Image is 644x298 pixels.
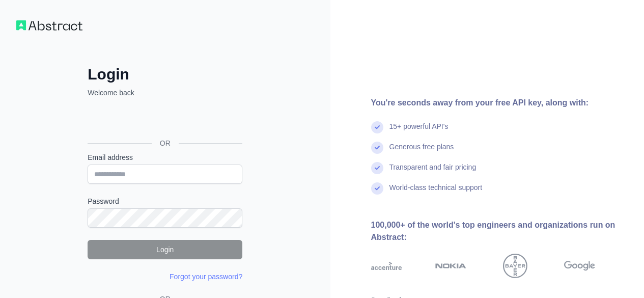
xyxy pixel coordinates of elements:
[371,162,383,174] img: check mark
[371,142,383,154] img: check mark
[435,254,466,278] img: nokia
[16,20,82,31] img: Workflow
[371,254,402,278] img: accenture
[88,196,242,206] label: Password
[503,254,527,278] img: bayer
[170,273,242,281] a: Forgot your password?
[371,219,628,243] div: 100,000+ of the world's top engineers and organizations run on Abstract:
[371,182,383,195] img: check mark
[88,88,242,98] p: Welcome back
[389,121,449,142] div: 15+ powerful API's
[389,162,477,182] div: Transparent and fair pricing
[82,109,245,131] iframe: Nút Đăng nhập bằng Google
[88,65,242,84] h2: Login
[389,142,454,162] div: Generous free plans
[371,121,383,133] img: check mark
[389,182,483,203] div: World-class technical support
[88,152,242,162] label: Email address
[152,138,179,148] span: OR
[371,97,628,109] div: You're seconds away from your free API key, along with:
[564,254,595,278] img: google
[88,240,242,259] button: Login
